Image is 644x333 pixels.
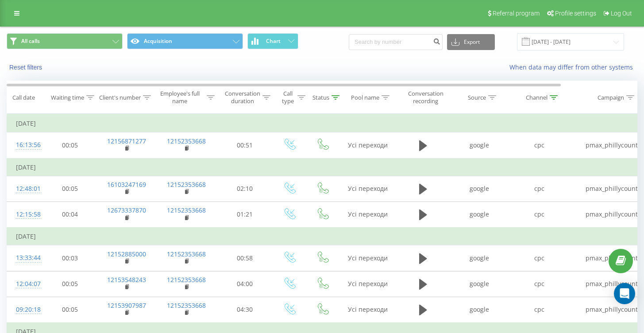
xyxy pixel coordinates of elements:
[167,206,206,214] a: 12152353668
[107,137,146,145] a: 12156871277
[107,301,146,310] a: 12153907987
[247,33,298,49] button: Chart
[217,132,273,159] td: 00:51
[225,90,260,105] div: Conversation duration
[450,176,509,201] td: google
[450,132,509,159] td: google
[99,94,141,101] div: Client's number
[339,271,397,297] td: Усі переходи
[7,63,46,71] button: Reset filters
[16,249,34,267] div: 13:33:44
[450,271,509,297] td: google
[339,297,397,323] td: Усі переходи
[16,136,34,154] div: 16:13:56
[339,245,397,271] td: Усі переходи
[312,94,329,101] div: Status
[493,10,540,17] span: Referral program
[509,176,569,201] td: cpc
[217,271,273,297] td: 04:00
[21,38,40,45] span: All calls
[349,34,443,50] input: Search by number
[42,176,98,201] td: 00:05
[447,34,495,50] button: Export
[555,10,596,17] span: Profile settings
[339,201,397,228] td: Усі переходи
[280,90,295,105] div: Call type
[217,201,273,228] td: 01:21
[351,94,379,101] div: Pool name
[127,33,243,49] button: Acquisition
[155,90,205,105] div: Employee's full name
[167,137,206,145] a: 12152353668
[339,132,397,159] td: Усі переходи
[339,176,397,201] td: Усі переходи
[526,94,548,101] div: Channel
[450,201,509,228] td: google
[217,245,273,271] td: 00:58
[12,94,35,101] div: Call date
[42,271,98,297] td: 00:05
[107,206,146,214] a: 12673337870
[509,132,569,159] td: cpc
[107,180,146,189] a: 16103247169
[16,275,34,293] div: 12:04:07
[509,63,637,71] a: When data may differ from other systems
[468,94,486,101] div: Source
[167,275,206,284] a: 12152353668
[167,180,206,189] a: 12152353668
[217,176,273,201] td: 02:10
[509,245,569,271] td: cpc
[611,10,632,17] span: Log Out
[217,297,273,323] td: 04:30
[107,250,146,258] a: 12152885000
[598,94,624,101] div: Campaign
[42,201,98,228] td: 00:04
[42,297,98,323] td: 00:05
[266,38,281,44] span: Chart
[509,201,569,228] td: cpc
[107,275,146,284] a: 12153548243
[404,90,447,105] div: Conversation recording
[7,33,123,49] button: All calls
[16,206,34,223] div: 12:15:58
[450,245,509,271] td: google
[450,297,509,323] td: google
[509,297,569,323] td: cpc
[167,301,206,310] a: 12152353668
[42,245,98,271] td: 00:03
[16,180,34,197] div: 12:48:01
[42,132,98,159] td: 00:05
[167,250,206,258] a: 12152353668
[614,283,635,304] div: Open Intercom Messenger
[51,94,84,101] div: Waiting time
[16,301,34,318] div: 09:20:18
[509,271,569,297] td: cpc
